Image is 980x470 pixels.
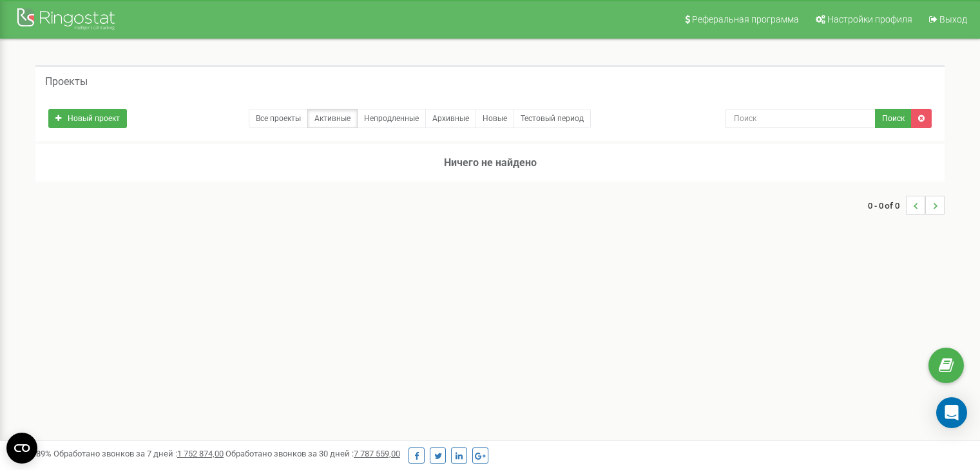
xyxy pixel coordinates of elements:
[868,183,945,228] nav: ...
[354,449,400,458] u: 7 787 559,00
[48,109,127,128] a: Новый проект
[868,196,906,215] span: 0 - 0 of 0
[827,14,912,24] span: Настройки профиля
[357,109,426,128] a: Непродленные
[939,14,967,24] span: Выход
[249,109,308,128] a: Все проекты
[307,109,358,128] a: Активные
[53,449,224,458] span: Обработано звонков за 7 дней :
[45,76,88,88] h5: Проекты
[476,109,514,128] a: Новые
[6,433,37,464] button: Open CMP widget
[725,109,876,128] input: Поиск
[177,449,224,458] u: 1 752 874,00
[226,449,400,458] span: Обработано звонков за 30 дней :
[936,397,967,428] div: Open Intercom Messenger
[514,109,591,128] a: Тестовый период
[425,109,476,128] a: Архивные
[875,109,912,128] button: Поиск
[35,144,945,182] h3: Ничего не найдено
[692,14,799,24] span: Реферальная программа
